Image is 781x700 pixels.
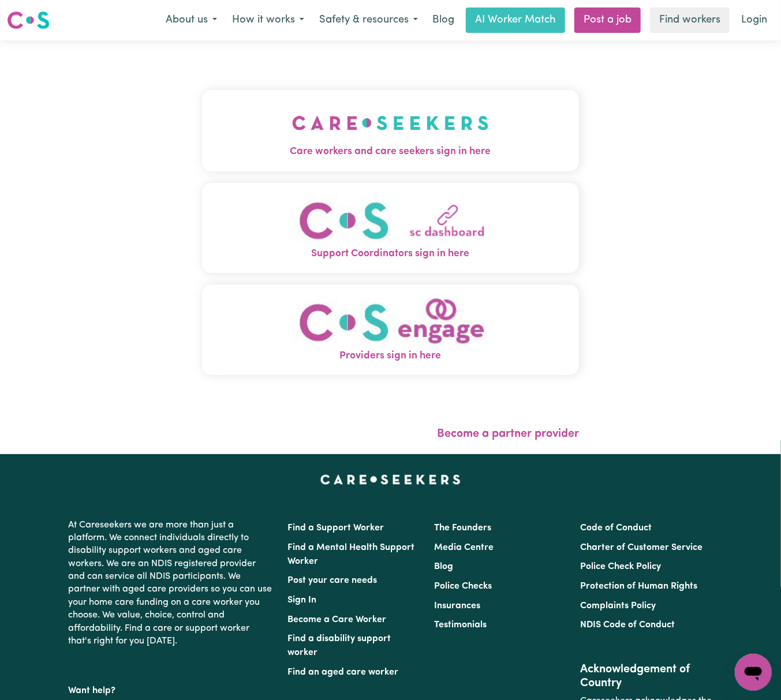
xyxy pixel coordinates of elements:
[202,144,579,159] span: Care workers and care seekers sign in here
[580,601,656,611] a: Complaints Policy
[574,8,641,33] a: Post a job
[434,523,491,533] a: The Founders
[734,8,774,33] a: Login
[580,523,652,533] a: Code of Conduct
[288,615,387,624] a: Become a Care Worker
[320,475,461,484] a: Careseekers home page
[466,8,565,33] a: AI Worker Match
[7,7,50,33] a: Careseekers logo
[202,285,579,375] button: Providers sign in here
[580,662,712,690] h2: Acknowledgement of Country
[202,349,579,364] span: Providers sign in here
[69,680,274,697] p: Want help?
[437,428,579,440] a: Become a partner provider
[580,582,697,591] a: Protection of Human Rights
[225,8,312,32] button: How it works
[7,10,50,31] img: Careseekers logo
[69,514,274,653] p: At Careseekers we are more than just a platform. We connect individuals directly to disability su...
[425,8,461,33] a: Blog
[202,183,579,274] button: Support Coordinators sign in here
[434,562,453,571] a: Blog
[158,8,225,32] button: About us
[202,90,579,171] button: Care workers and care seekers sign in here
[434,620,487,630] a: Testimonials
[580,543,702,552] a: Charter of Customer Service
[288,596,317,605] a: Sign In
[735,654,772,691] iframe: Button to launch messaging window
[288,576,378,585] a: Post your care needs
[434,601,480,611] a: Insurances
[288,543,415,566] a: Find a Mental Health Support Worker
[434,582,492,591] a: Police Checks
[202,246,579,261] span: Support Coordinators sign in here
[580,562,661,571] a: Police Check Policy
[650,8,730,33] a: Find workers
[288,634,391,657] a: Find a disability support worker
[312,8,425,32] button: Safety & resources
[434,543,494,552] a: Media Centre
[580,620,675,630] a: NDIS Code of Conduct
[288,668,399,677] a: Find an aged care worker
[288,523,384,533] a: Find a Support Worker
